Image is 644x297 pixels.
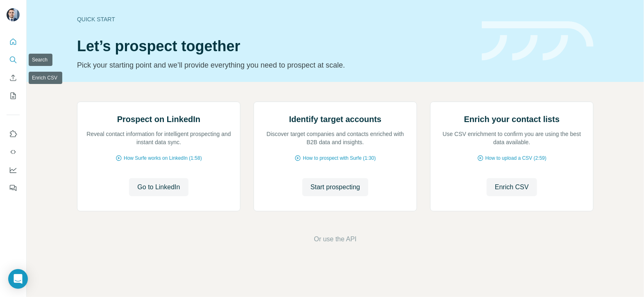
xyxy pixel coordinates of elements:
[7,127,20,141] button: Use Surfe on LinkedIn
[303,154,376,162] span: How to prospect with Surfe (1:30)
[7,70,20,85] button: Enrich CSV
[464,113,560,125] h2: Enrich your contact lists
[7,181,20,195] button: Feedback
[137,182,180,192] span: Go to LinkedIn
[262,130,408,146] p: Discover target companies and contacts enriched with B2B data and insights.
[7,52,20,67] button: Search
[8,269,28,289] div: Open Intercom Messenger
[86,130,232,146] p: Reveal contact information for intelligent prospecting and instant data sync.
[314,234,356,244] button: Or use the API
[7,8,20,21] img: Avatar
[302,178,368,196] button: Start prospecting
[129,178,188,196] button: Go to LinkedIn
[487,178,537,196] button: Enrich CSV
[439,130,585,146] p: Use CSV enrichment to confirm you are using the best data available.
[124,154,202,162] span: How Surfe works on LinkedIn (1:58)
[77,15,472,23] div: Quick start
[77,38,472,54] h1: Let’s prospect together
[7,88,20,103] button: My lists
[495,182,529,192] span: Enrich CSV
[117,113,200,125] h2: Prospect on LinkedIn
[7,145,20,159] button: Use Surfe API
[485,154,546,162] span: How to upload a CSV (2:59)
[7,163,20,177] button: Dashboard
[482,21,594,61] img: banner
[77,59,472,71] p: Pick your starting point and we’ll provide everything you need to prospect at scale.
[289,113,382,125] h2: Identify target accounts
[311,182,360,192] span: Start prospecting
[7,34,20,49] button: Quick start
